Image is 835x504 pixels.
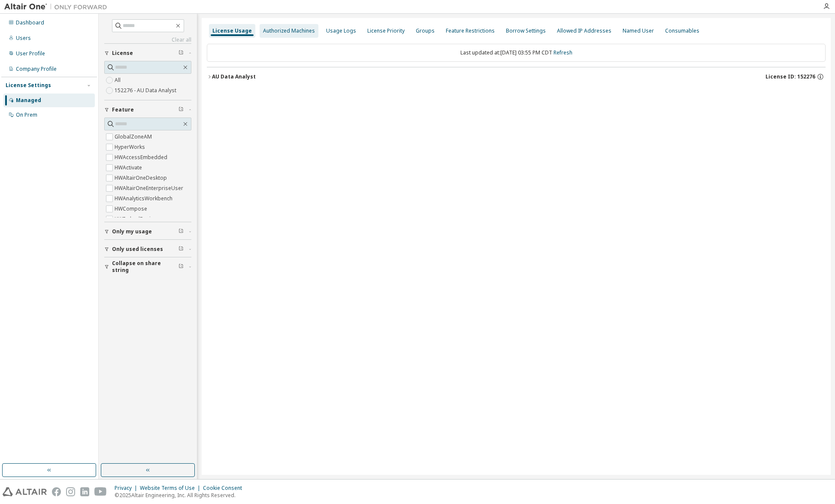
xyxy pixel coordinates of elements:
[178,228,184,235] span: Clear filter
[16,19,44,26] div: Dashboard
[115,142,147,152] label: HyperWorks
[554,49,572,56] a: Refresh
[16,50,45,57] div: User Profile
[104,240,191,259] button: Only used licenses
[178,263,184,270] span: Clear filter
[115,492,247,499] p: © 2025 Altair Engineering, Inc. All Rights Reserved.
[112,246,163,253] span: Only used licenses
[446,27,495,34] div: Feature Restrictions
[115,183,185,193] label: HWAltairOneEnterpriseUser
[16,35,31,42] div: Users
[115,173,169,183] label: HWAltairOneDesktop
[115,152,169,163] label: HWAccessEmbedded
[6,82,51,89] div: License Settings
[326,27,356,34] div: Usage Logs
[115,204,149,214] label: HWCompose
[104,222,191,241] button: Only my usage
[80,487,89,496] img: linkedin.svg
[263,27,315,34] div: Authorized Machines
[207,44,826,62] div: Last updated at: [DATE] 03:55 PM CDT
[112,228,152,235] span: Only my usage
[104,36,191,43] a: Clear all
[104,257,191,276] button: Collapse on share string
[416,27,435,34] div: Groups
[178,246,184,253] span: Clear filter
[16,66,57,72] div: Company Profile
[765,73,815,80] span: License ID: 152276
[178,50,184,57] span: Clear filter
[16,112,37,118] div: On Prem
[115,85,178,96] label: 152276 - AU Data Analyst
[94,487,107,496] img: youtube.svg
[115,214,155,224] label: HWEmbedBasic
[66,487,75,496] img: instagram.svg
[112,50,133,57] span: License
[665,27,699,34] div: Consumables
[112,260,178,274] span: Collapse on share string
[16,97,41,104] div: Managed
[623,27,654,34] div: Named User
[115,75,122,85] label: All
[112,106,134,113] span: Feature
[367,27,405,34] div: License Priority
[52,487,61,496] img: facebook.svg
[212,73,256,80] div: AU Data Analyst
[115,193,174,204] label: HWAnalyticsWorkbench
[4,3,112,11] img: Altair One
[557,27,611,34] div: Allowed IP Addresses
[140,485,203,492] div: Website Terms of Use
[203,485,247,492] div: Cookie Consent
[212,27,252,34] div: License Usage
[115,163,144,173] label: HWActivate
[115,485,140,492] div: Privacy
[104,100,191,119] button: Feature
[178,106,184,113] span: Clear filter
[207,67,826,86] button: AU Data AnalystLicense ID: 152276
[3,487,47,496] img: altair_logo.svg
[115,132,154,142] label: GlobalZoneAM
[506,27,546,34] div: Borrow Settings
[104,44,191,63] button: License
